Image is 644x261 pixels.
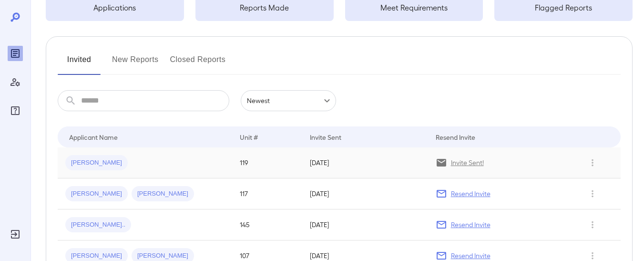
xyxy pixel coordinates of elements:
span: [PERSON_NAME] [65,158,128,167]
td: [DATE] [302,209,428,240]
td: 117 [232,178,302,209]
div: Manage Users [8,74,23,90]
h5: Meet Requirements [345,2,483,13]
button: Row Actions [585,217,600,232]
div: Resend Invite [436,131,475,143]
span: [PERSON_NAME] [132,251,194,261]
td: 145 [232,209,302,240]
button: Invited [58,52,101,75]
h5: Flagged Reports [494,2,633,13]
button: New Reports [112,52,159,75]
h5: Reports Made [195,2,334,13]
td: 119 [232,147,302,178]
td: [DATE] [302,147,428,178]
div: Invite Sent [310,131,341,143]
span: [PERSON_NAME] [132,189,194,198]
p: Resend Invite [451,220,491,230]
div: Reports [8,46,23,61]
button: Closed Reports [170,52,226,75]
h5: Applications [46,2,184,13]
div: Applicant Name [69,131,118,143]
div: FAQ [8,103,23,118]
div: Unit # [240,131,258,143]
p: Resend Invite [451,251,491,261]
span: [PERSON_NAME] [65,189,128,198]
td: [DATE] [302,178,428,209]
button: Row Actions [585,186,600,201]
div: Log Out [8,227,23,242]
span: [PERSON_NAME].. [65,220,131,230]
div: Newest [241,90,336,111]
span: [PERSON_NAME] [65,251,128,261]
button: Row Actions [585,155,600,170]
p: Resend Invite [451,189,491,198]
p: Invite Sent! [451,158,484,167]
